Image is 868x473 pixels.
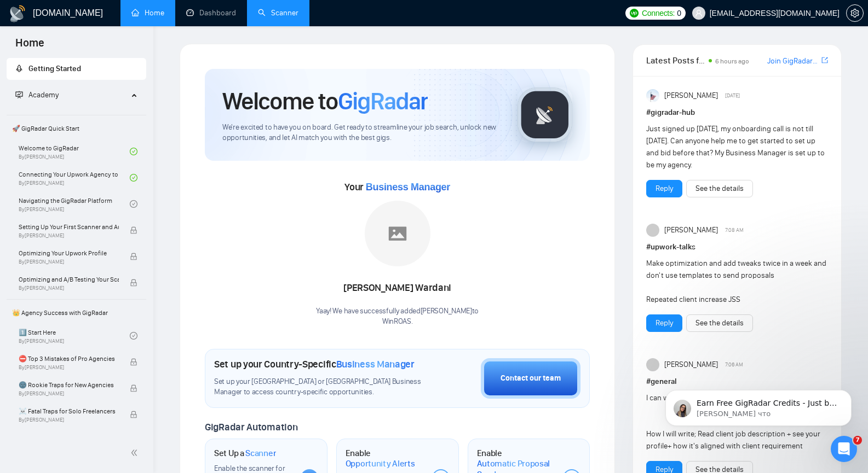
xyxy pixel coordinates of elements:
span: By [PERSON_NAME] [19,364,119,371]
span: Business Manager [336,358,415,370]
span: By [PERSON_NAME] [19,259,119,265]
span: Business Manager [366,182,450,192]
span: fund-projection-screen [15,91,23,98]
button: Reply [646,314,682,332]
a: Reply [656,183,673,195]
a: 1️⃣ Start HereBy[PERSON_NAME] [19,324,130,348]
span: [PERSON_NAME] [664,90,718,102]
span: 7:08 AM [725,225,744,235]
a: homeHome [131,8,164,17]
a: Navigating the GigRadar PlatformBy[PERSON_NAME] [19,192,130,216]
span: 7:06 AM [725,360,743,370]
h1: # gigradar-hub [646,107,828,119]
span: Academy [15,90,59,100]
span: Opportunity Alerts [346,458,415,469]
span: lock [130,411,137,418]
span: ☠️ Fatal Traps for Solo Freelancers [19,406,119,417]
h1: # upwork-talks [646,241,828,253]
img: placeholder.png [365,201,430,266]
span: Scanner [245,448,276,459]
a: dashboardDashboard [186,8,236,17]
span: 👑 Agency Success with GigRadar [8,302,145,324]
span: Just signed up [DATE], my onboarding call is not till [DATE]. Can anyone help me to get started t... [646,124,825,170]
span: lock [130,358,137,366]
a: Connecting Your Upwork Agency to GigRadarBy[PERSON_NAME] [19,166,130,190]
iframe: Intercom live chat [831,436,857,462]
span: user [695,9,703,17]
span: Set up your [GEOGRAPHIC_DATA] or [GEOGRAPHIC_DATA] Business Manager to access country-specific op... [214,377,426,398]
span: 🌚 Rookie Traps for New Agencies [19,379,119,390]
span: Home [7,35,53,58]
a: export [821,55,828,66]
a: setting [846,9,864,17]
span: check-circle [130,332,137,340]
span: Optimizing and A/B Testing Your Scanner for Better Results [19,274,119,285]
span: lock [130,253,137,260]
h1: Welcome to [222,86,428,116]
div: Contact our team [501,372,561,384]
span: Getting Started [28,64,81,73]
div: Yaay! We have successfully added [PERSON_NAME] to [316,306,479,327]
span: lock [130,226,137,234]
p: WinROAS . [316,317,479,327]
a: See the details [695,183,744,195]
span: GigRadar [338,86,428,116]
div: [PERSON_NAME] Wardani [316,279,479,297]
span: ⛔ Top 3 Mistakes of Pro Agencies [19,353,119,364]
span: By [PERSON_NAME] [19,417,119,423]
button: setting [846,4,864,22]
img: upwork-logo.png [630,9,639,17]
button: See the details [686,314,753,332]
span: I can write a cover letter for you. How I will write; Read client job description + see your prof... [646,393,820,451]
span: By [PERSON_NAME] [19,285,119,291]
span: 🚀 GigRadar Quick Start [8,118,145,139]
button: See the details [686,180,753,197]
span: GigRadar Automation [205,421,297,433]
span: check-circle [130,174,137,182]
span: lock [130,279,137,287]
button: Reply [646,180,682,197]
span: Make optimization and add tweaks twice in a week and don't use templates to send proposals Repeat... [646,259,826,304]
img: logo [9,5,26,22]
li: Getting Started [7,58,146,80]
span: export [821,56,828,65]
span: lock [130,384,137,392]
span: Optimizing Your Upwork Profile [19,248,119,259]
span: Connects: [642,7,675,19]
span: [PERSON_NAME] [664,359,718,371]
span: Your [344,181,450,193]
img: gigradar-logo.png [518,87,572,142]
iframe: Intercom notifications сообщение [649,367,868,443]
span: ❌ How to get banned on Upwork [19,432,119,443]
span: check-circle [130,148,137,155]
span: We're excited to have you on board. Get ready to streamline your job search, unlock new opportuni... [222,122,500,143]
span: Academy [28,90,59,100]
button: Contact our team [481,358,580,399]
span: Latest Posts from the GigRadar Community [646,54,705,67]
span: rocket [15,65,23,72]
span: check-circle [130,200,137,208]
h1: Enable [346,448,423,469]
span: [DATE] [725,91,740,101]
h1: Set Up a [214,448,276,459]
a: Welcome to GigRadarBy[PERSON_NAME] [19,139,130,163]
h1: # general [646,376,828,388]
span: 0 [677,7,681,19]
span: 7 [853,436,862,445]
a: Reply [656,317,673,329]
a: Join GigRadar Slack Community [767,55,819,67]
img: Anisuzzaman Khan [646,89,659,102]
a: See the details [695,317,744,329]
span: By [PERSON_NAME] [19,390,119,397]
span: 6 hours ago [715,57,749,65]
a: searchScanner [258,8,298,17]
span: By [PERSON_NAME] [19,232,119,239]
span: setting [847,9,863,17]
span: [PERSON_NAME] [664,224,718,236]
span: double-left [130,447,141,458]
span: Setting Up Your First Scanner and Auto-Bidder [19,221,119,232]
